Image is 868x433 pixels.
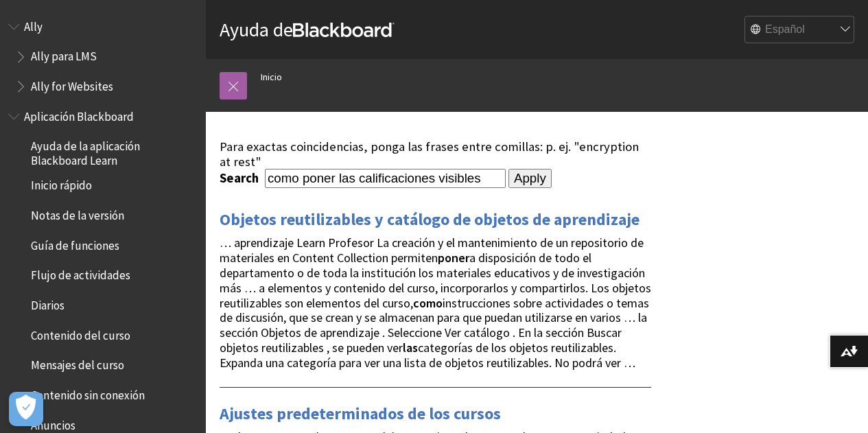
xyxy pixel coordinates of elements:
[220,403,501,425] a: Ajustes predeterminados de los cursos
[31,234,119,253] span: Guía de funciones
[31,75,113,93] span: Ally for Websites
[220,235,651,370] span: … aprendizaje Learn Profesor La creación y el mantenimiento de un repositorio de materiales en Co...
[220,17,395,42] a: Ayuda deBlackboard
[8,15,198,98] nav: Book outline for Anthology Ally Help
[261,69,282,86] a: Inicio
[31,384,145,402] span: Contenido sin conexión
[220,170,262,186] label: Search
[31,204,124,222] span: Notas de la versión
[293,23,395,37] strong: Blackboard
[24,105,134,124] span: Aplicación Blackboard
[24,15,43,34] span: Ally
[31,174,92,193] span: Inicio rápido
[31,324,130,342] span: Contenido del curso
[220,209,640,231] a: Objetos reutilizables y catálogo de objetos de aprendizaje
[220,139,651,169] div: Para exactas coincidencias, ponga las frases entre comillas: p. ej. "encryption at rest"
[403,340,418,355] strong: las
[438,250,469,266] strong: poner
[31,414,75,432] span: Anuncios
[31,45,97,64] span: Ally para LMS
[745,16,855,44] select: Site Language Selector
[9,392,43,426] button: Abrir preferencias
[31,294,64,312] span: Diarios
[31,264,130,283] span: Flujo de actividades
[508,169,552,188] input: Apply
[31,135,196,167] span: Ayuda de la aplicación Blackboard Learn
[413,295,443,311] strong: como
[31,354,124,373] span: Mensajes del curso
